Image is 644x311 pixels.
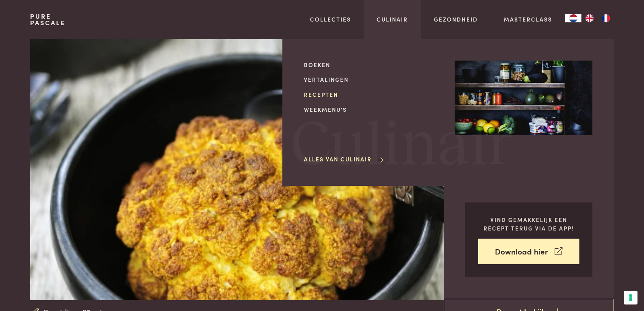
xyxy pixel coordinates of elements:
[581,14,598,22] a: EN
[581,14,614,22] ul: Language list
[377,15,408,24] a: Culinair
[565,14,614,22] aside: Language selected: Nederlands
[291,115,512,177] span: Culinair
[478,239,579,264] a: Download hier
[565,14,581,22] a: NL
[598,14,614,22] a: FR
[455,61,592,135] img: Culinair
[304,75,442,84] a: Vertalingen
[30,39,464,300] img: Bloemkool uit de oven
[30,13,65,26] a: PurePascale
[310,15,351,24] a: Collecties
[304,61,442,69] a: Boeken
[624,291,637,304] button: Uw voorkeuren voor toestemming voor trackingtechnologieën
[304,90,442,99] a: Recepten
[478,215,579,232] p: Vind gemakkelijk een recept terug via de app!
[565,14,581,22] div: Language
[434,15,478,24] a: Gezondheid
[304,155,385,163] a: Alles van Culinair
[504,15,552,24] a: Masterclass
[304,105,442,114] a: Weekmenu's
